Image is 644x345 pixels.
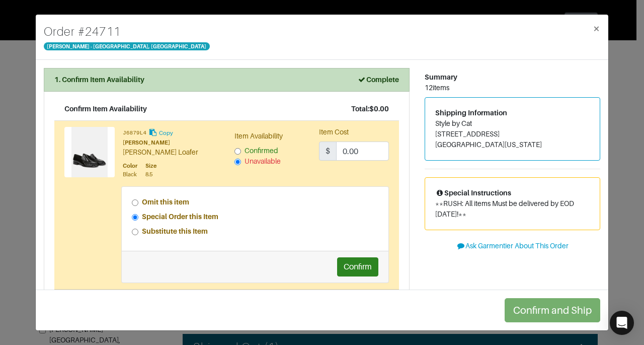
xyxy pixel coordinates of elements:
[145,170,156,179] div: 8.5
[234,148,241,155] input: Confirmed
[142,198,189,206] strong: Omit this item
[142,227,208,235] strong: Substitute this Item
[593,22,600,35] span: ×
[357,76,399,84] strong: Complete
[123,162,137,170] div: Color
[351,104,389,114] div: Total: $0.00
[132,229,138,235] input: Substitute this Item
[44,42,210,50] span: [PERSON_NAME] - [GEOGRAPHIC_DATA], [GEOGRAPHIC_DATA]
[585,15,608,43] button: Close
[425,72,600,83] div: Summary
[159,130,173,136] small: Copy
[610,311,634,335] div: Open Intercom Messenger
[319,142,337,161] span: $
[145,162,156,170] div: Size
[425,238,600,254] button: Ask Garmentier About This Order
[54,76,144,84] strong: 1. Confirm Item Availability
[234,159,241,165] input: Unavailable
[148,127,174,139] button: Copy
[505,298,600,322] button: Confirm and Ship
[245,157,281,165] span: Unavailable
[234,131,283,142] label: Item Availability
[64,104,147,114] div: Confirm Item Availability
[337,257,378,277] button: Confirm
[123,130,146,136] small: J6879L4
[123,139,219,147] div: [PERSON_NAME]
[123,147,219,158] div: [PERSON_NAME] Loafer
[435,198,590,220] p: **RUSH: All items Must be delivered by EOD [DATE]!**
[132,214,138,221] input: Special Order this Item
[435,118,590,150] address: Style by Cat [STREET_ADDRESS] [GEOGRAPHIC_DATA][US_STATE]
[123,170,137,179] div: Black
[435,109,507,117] span: Shipping Information
[319,127,349,137] label: Item Cost
[44,23,210,41] h4: Order # 24711
[142,213,218,221] strong: Special Order this Item
[64,127,115,177] img: Product
[132,199,138,206] input: Omit this item
[425,83,600,93] div: 12 items
[245,147,278,155] span: Confirmed
[435,189,511,197] span: Special Instructions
